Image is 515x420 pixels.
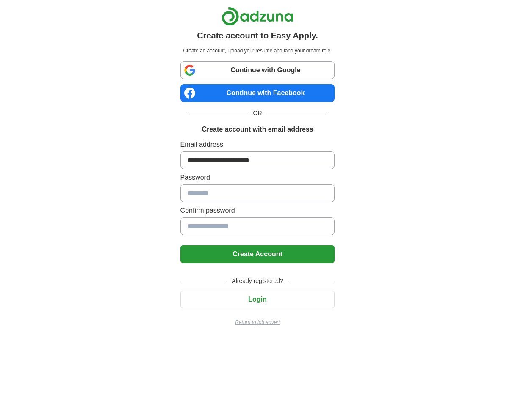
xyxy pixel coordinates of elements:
span: OR [248,109,267,118]
span: Already registered? [227,277,288,285]
button: Login [180,291,335,308]
h1: Create account with email address [202,124,313,135]
a: Return to job advert [180,318,335,326]
h1: Create account to Easy Apply. [197,29,318,42]
p: Create an account, upload your resume and land your dream role. [182,47,333,55]
img: Adzuna logo [222,7,293,26]
a: Continue with Facebook [180,84,335,102]
a: Continue with Google [180,61,335,79]
label: Password [180,173,335,183]
label: Email address [180,140,335,150]
button: Create Account [180,245,335,263]
label: Confirm password [180,206,335,216]
a: Login [180,296,335,303]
